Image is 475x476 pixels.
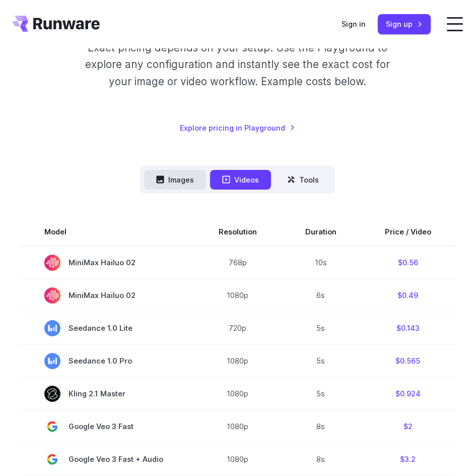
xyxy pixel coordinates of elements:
[281,410,361,443] td: 8s
[361,345,455,378] td: $0.565
[194,378,281,410] td: 1080p
[194,443,281,476] td: 1080p
[361,279,455,312] td: $0.49
[44,419,170,435] span: Google Veo 3 Fast
[361,443,455,476] td: $3.2
[281,218,361,246] th: Duration
[378,14,431,34] a: Sign up
[281,378,361,410] td: 5s
[361,410,455,443] td: $2
[44,255,170,271] span: MiniMax Hailuo 02
[44,320,170,336] span: Seedance 1.0 Lite
[194,246,281,279] td: 768p
[275,170,331,190] button: Tools
[361,312,455,345] td: $0.143
[361,218,455,246] th: Price / Video
[20,218,194,246] th: Model
[44,386,170,402] span: Kling 2.1 Master
[361,378,455,410] td: $0.924
[44,353,170,369] span: Seedance 1.0 Pro
[194,345,281,378] td: 1080p
[44,451,170,467] span: Google Veo 3 Fast + Audio
[194,312,281,345] td: 720p
[281,312,361,345] td: 5s
[194,279,281,312] td: 1080p
[194,218,281,246] th: Resolution
[281,345,361,378] td: 5s
[281,246,361,279] td: 10s
[144,170,206,190] button: Images
[12,16,100,32] a: Go to /
[44,287,170,304] span: MiniMax Hailuo 02
[210,170,271,190] button: Videos
[194,410,281,443] td: 1080p
[361,246,455,279] td: $0.56
[180,122,295,134] a: Explore pricing in Playground
[342,18,366,30] a: Sign in
[80,39,395,90] p: Exact pricing depends on your setup. Use the Playground to explore any configuration and instantl...
[281,279,361,312] td: 6s
[281,443,361,476] td: 8s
